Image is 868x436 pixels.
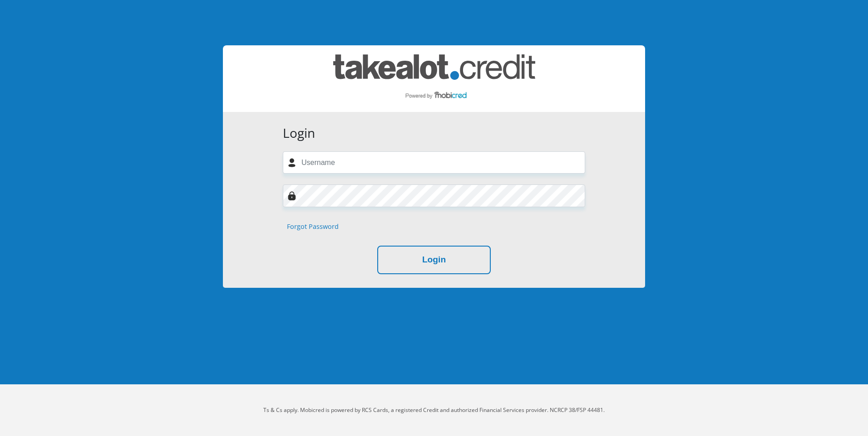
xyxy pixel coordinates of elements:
button: Login [377,246,491,274]
a: Forgot Password [287,222,339,232]
img: Image [287,191,296,200]
h3: Login [283,126,585,141]
p: Ts & Cs apply. Mobicred is powered by RCS Cards, a registered Credit and authorized Financial Ser... [182,406,686,414]
input: Username [283,151,585,174]
img: takealot_credit logo [333,54,535,103]
img: user-icon image [287,158,296,167]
